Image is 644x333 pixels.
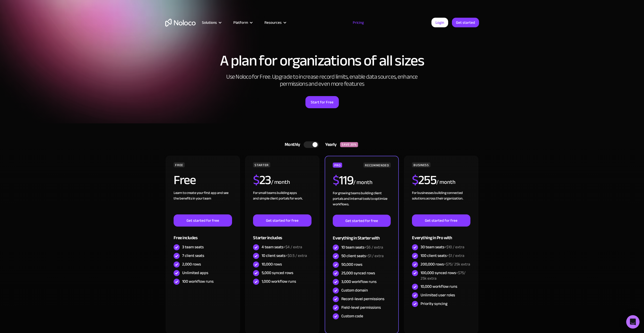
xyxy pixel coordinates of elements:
h1: A plan for organizations of all sizes [165,53,479,68]
span: +$4 / extra [283,243,302,251]
div: 10 team seats [341,245,383,250]
h2: Use Noloco for Free. Upgrade to increase record limits, enable data sources, enhance permissions ... [221,73,423,87]
span: +$1 / extra [366,252,384,260]
div: 50 client seats [341,253,384,259]
div: Open Intercom Messenger [626,315,640,329]
span: $ [253,168,259,192]
div: PRO [333,163,342,168]
div: Field-level permissions [341,305,381,310]
div: 1,000 workflow runs [262,279,296,284]
div: 200,000 rows [421,261,470,267]
div: 3 team seats [182,244,204,250]
div: Record-level permissions [341,296,384,302]
a: Get started for free [333,215,390,227]
span: +$75/ 25k extra [421,269,466,282]
a: Get started for free [412,214,470,227]
div: Free includes [174,227,232,243]
div: 100 workflow runs [182,279,214,284]
div: Custom code [341,313,363,319]
div: 100,000 synced rows [421,270,470,281]
div: For businesses building connected solutions across their organization. ‍ [412,190,470,214]
div: 30 team seats [421,244,464,250]
div: For growing teams building client portals and internal tools to optimize workflows. [333,190,390,215]
a: Get started for free [253,214,311,227]
span: $ [412,168,418,192]
div: 3,000 workflow runs [341,279,377,284]
div: Solutions [196,19,227,26]
h2: 119 [333,174,353,187]
div: SAVE 20% [340,142,358,147]
div: Everything in Pro with [412,227,470,243]
a: Start for Free [305,96,339,108]
div: RECOMMENDED [363,163,390,168]
h2: 23 [253,174,271,186]
span: +$6 / extra [364,243,383,251]
div: Custom domain [341,287,368,293]
div: / month [271,178,290,186]
div: 7 client seats [182,253,204,258]
h2: 255 [412,174,436,186]
div: 10,000 rows [262,261,282,267]
div: For small teams building apps and simple client portals for work. ‍ [253,190,311,214]
div: 25,000 synced rows [341,270,375,276]
div: 50,000 rows [341,262,362,267]
span: $ [333,168,339,192]
div: Resources [264,19,282,26]
div: 10,000 workflow runs [421,284,457,289]
div: 2,000 rows [182,261,201,267]
div: 100 client seats [421,253,464,258]
span: +$0.5 / extra [285,252,307,259]
span: +$10 / extra [444,243,464,251]
div: / month [436,178,455,186]
a: home [165,19,196,27]
div: Unlimited apps [182,270,208,276]
div: 5,000 synced rows [262,270,293,276]
div: Starter includes [253,227,311,243]
div: STARTER [253,162,270,167]
div: Resources [258,19,292,26]
div: Solutions [202,19,217,26]
div: Platform [227,19,258,26]
a: Pricing [346,19,370,26]
a: Login [431,18,448,27]
div: FREE [174,162,185,167]
a: Get started for free [174,214,232,227]
div: 10 client seats [262,253,307,258]
div: Everything in Starter with [333,227,390,243]
div: / month [353,179,372,187]
h2: Free [174,174,196,186]
div: Priority syncing [421,301,447,306]
span: +$75/ 25k extra [444,260,470,268]
div: Learn to create your first app and see the benefits in your team ‍ [174,190,232,214]
div: BUSINESS [412,162,430,167]
a: Get started [452,18,479,27]
div: 4 team seats [262,244,302,250]
span: +$1 / extra [447,252,464,259]
div: Unlimited user roles [421,292,455,298]
div: Platform [233,19,248,26]
div: Monthly [278,141,304,148]
div: Yearly [319,141,340,148]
